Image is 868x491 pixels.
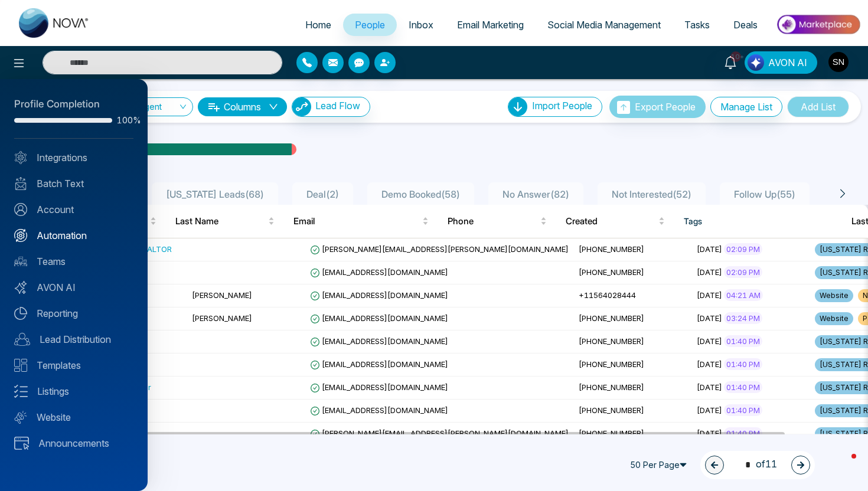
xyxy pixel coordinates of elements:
[14,411,27,424] img: Website.svg
[14,333,30,346] img: Lead-dist.svg
[14,202,133,217] a: Account
[828,451,856,479] iframe: Intercom live chat
[14,332,133,346] a: Lead Distribution
[14,203,27,216] img: Account.svg
[14,385,28,398] img: Listings.svg
[14,436,133,450] a: Announcements
[14,280,133,294] a: AVON AI
[14,176,133,191] a: Batch Text
[14,150,133,165] a: Integrations
[14,97,133,112] div: Profile Completion
[14,281,27,294] img: Avon-AI.svg
[14,384,133,398] a: Listings
[14,358,133,372] a: Templates
[14,228,133,243] a: Automation
[14,254,133,269] a: Teams
[14,255,27,268] img: team.svg
[14,177,27,190] img: batch_text_white.png
[14,437,29,450] img: announcements.svg
[14,151,27,164] img: Integrated.svg
[14,307,27,320] img: Reporting.svg
[14,359,27,372] img: Templates.svg
[14,229,27,242] img: Automation.svg
[117,116,133,125] span: 100%
[14,410,133,424] a: Website
[14,306,133,320] a: Reporting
